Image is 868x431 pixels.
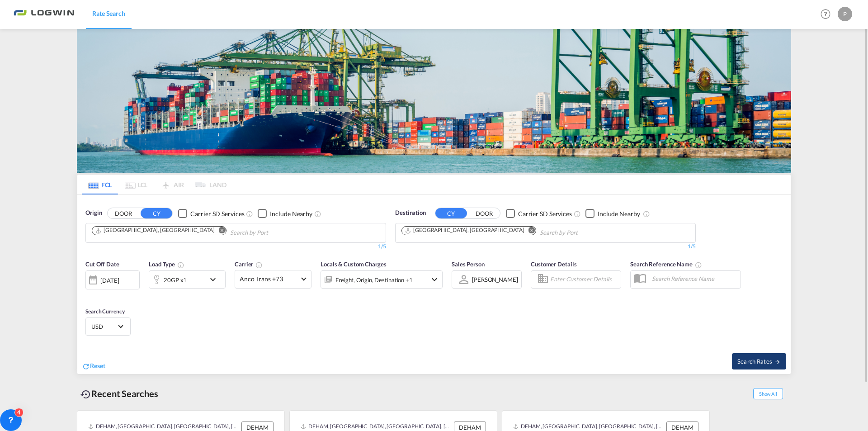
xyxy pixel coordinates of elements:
div: Recent Searches [77,384,162,404]
md-icon: Your search will be saved by the below given name [695,261,702,269]
span: Search Rates [737,358,781,365]
div: Include Nearby [598,209,640,218]
md-tab-item: FCL [82,175,118,194]
img: bild-fuer-ratentool.png [77,29,791,173]
span: Rate Search [92,9,125,17]
md-select: Select Currency: $ USDUnited States Dollar [90,320,126,333]
md-select: Sales Person: Philip Reiche [471,273,519,286]
span: Load Type [149,260,184,268]
input: Search Reference Name [647,272,741,285]
span: Carrier [235,260,263,268]
span: Sales Person [452,260,485,268]
div: Shanghai, CNSHA [405,227,524,234]
div: Carrier SD Services [190,209,244,218]
div: Press delete to remove this chip. [95,227,216,234]
md-checkbox: Checkbox No Ink [258,208,312,218]
div: 1/5 [395,243,696,251]
md-checkbox: Checkbox No Ink [178,208,244,218]
input: Chips input. [540,226,626,240]
span: Help [818,6,833,22]
md-pagination-wrapper: Use the left and right arrow keys to navigate between tabs [82,175,226,194]
div: Press delete to remove this chip. [405,227,526,234]
span: Customer Details [531,260,576,268]
div: Hamburg, DEHAM [95,227,214,234]
md-icon: icon-chevron-down [429,274,440,285]
md-icon: Unchecked: Search for CY (Container Yard) services for all selected carriers.Checked : Search for... [246,210,253,218]
md-chips-wrap: Chips container. Use arrow keys to select chips. [400,223,629,240]
div: P [838,7,852,21]
button: Search Ratesicon-arrow-right [732,353,786,369]
span: Origin [85,208,102,218]
div: Include Nearby [270,209,312,218]
span: Cut Off Date [85,260,119,268]
button: CY [435,208,467,218]
input: Chips input. [230,226,316,240]
md-checkbox: Checkbox No Ink [585,208,640,218]
md-icon: icon-refresh [82,362,90,370]
span: Locals & Custom Charges [321,260,387,268]
button: DOOR [468,208,500,219]
md-icon: icon-arrow-right [774,359,781,365]
div: OriginDOOR CY Checkbox No InkUnchecked: Search for CY (Container Yard) services for all selected ... [77,195,791,374]
span: Show All [753,388,783,399]
md-icon: icon-backup-restore [80,389,91,400]
div: Carrier SD Services [518,209,572,218]
span: Search Reference Name [630,260,702,268]
md-icon: The selected Trucker/Carrierwill be displayed in the rate results If the rates are from another f... [255,261,263,269]
div: [DATE] [100,276,119,284]
div: Help [818,6,838,23]
div: 1/5 [85,243,386,251]
md-icon: Unchecked: Search for CY (Container Yard) services for all selected carriers.Checked : Search for... [574,210,581,218]
input: Enter Customer Details [550,273,618,286]
button: Remove [522,227,536,236]
div: [PERSON_NAME] [472,276,518,283]
md-icon: Unchecked: Ignores neighbouring ports when fetching rates.Checked : Includes neighbouring ports w... [643,210,650,218]
span: Reset [90,362,105,369]
md-datepicker: Select [85,288,92,300]
div: icon-refreshReset [82,361,105,371]
md-icon: icon-information-outline [177,261,184,269]
button: Remove [212,227,226,236]
img: bc73a0e0d8c111efacd525e4c8ad7d32.png [14,4,75,24]
div: [DATE] [85,270,140,289]
md-icon: icon-chevron-down [208,274,223,285]
div: Freight Origin Destination Dock Stuffing [335,274,413,286]
span: Destination [395,208,426,218]
div: 20GP x1 [164,274,187,286]
md-chips-wrap: Chips container. Use arrow keys to select chips. [90,223,320,240]
md-icon: Unchecked: Ignores neighbouring ports when fetching rates.Checked : Includes neighbouring ports w... [314,210,321,218]
button: DOOR [108,208,139,219]
button: CY [141,208,172,218]
div: Freight Origin Destination Dock Stuffingicon-chevron-down [321,270,443,289]
span: USD [91,322,117,331]
span: Anco Trans +73 [240,275,298,284]
div: 20GP x1icon-chevron-down [149,270,226,289]
span: Search Currency [85,308,125,315]
md-checkbox: Checkbox No Ink [506,208,572,218]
